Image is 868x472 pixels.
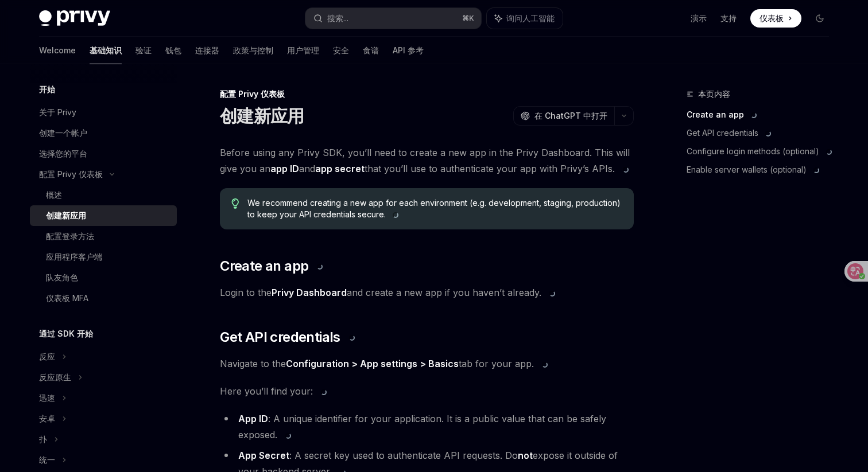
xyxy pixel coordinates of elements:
[220,356,634,372] span: Navigate to the tab for your app.
[46,293,88,303] font: 仪表板 MFA
[39,352,55,361] font: 反应
[39,393,55,403] font: 迅速
[135,37,152,64] a: 验证
[220,145,634,177] span: Before using any Privy SDK, you’ll need to create a new app in the Privy Dashboard. This will giv...
[39,455,55,465] font: 统一
[46,252,102,262] font: 应用程序客户端
[687,161,838,179] a: Enable server wallets (optional)
[39,329,93,338] font: 通过 SDK 开始
[270,163,299,174] strong: app ID
[233,45,273,55] font: 政策与控制
[687,106,838,124] a: Create an app
[39,37,76,64] a: Welcome
[39,372,71,382] font: 反应原生
[518,450,533,461] strong: not
[247,197,622,220] span: We recommend creating a new app for each environment (e.g. development, staging, production) to k...
[39,107,76,117] font: 关于 Privy
[46,272,78,282] font: 队友角色
[238,450,289,461] strong: App Secret
[811,9,829,28] button: Toggle dark mode
[287,37,319,64] a: 用户管理
[220,89,285,99] font: 配置 Privy 仪表板
[333,45,349,55] font: 安全
[90,37,122,64] a: 基础知识
[30,143,177,164] a: 选择您的平台
[393,37,424,64] a: API 参考
[46,190,62,200] font: 概述
[327,13,348,23] font: 搜索...
[363,45,379,55] font: 食谱
[231,198,239,209] svg: Tip
[534,111,607,120] font: 在 ChatGPT 中打开
[30,205,177,226] a: 创建新应用
[39,414,55,423] font: 安卓
[315,163,365,174] strong: app secret
[165,45,181,55] font: 钱包
[691,13,707,24] a: 演示
[30,226,177,247] a: 配置登录方法
[759,13,784,23] font: 仪表板
[39,169,103,179] font: 配置 Privy 仪表板
[286,358,459,370] a: Configuration > App settings > Basics
[46,210,86,220] font: 创建新应用
[720,13,737,24] a: 支持
[30,288,177,309] a: 仪表板 MFA
[30,102,177,123] a: 关于 Privy
[39,84,55,94] font: 开始
[195,45,219,55] font: 连接器
[506,13,555,23] font: 询问人工智能
[691,13,707,23] font: 演示
[233,37,273,64] a: 政策与控制
[513,106,614,126] button: 在 ChatGPT 中打开
[333,37,349,64] a: 安全
[220,106,304,126] font: 创建新应用
[393,45,424,55] font: API 参考
[46,231,94,241] font: 配置登录方法
[238,413,268,424] strong: App ID
[698,89,730,99] font: 本页内容
[220,383,634,399] span: Here you’ll find your:
[220,328,356,346] span: Get API credentials
[687,124,838,142] a: Get API credentials
[30,185,177,205] a: 概述
[165,37,181,64] a: 钱包
[39,128,87,138] font: 创建一个帐户
[687,142,838,161] a: Configure login methods (optional)
[272,287,347,299] a: Privy Dashboard
[39,10,110,26] img: dark logo
[220,284,634,301] span: Login to the and create a new app if you haven’t already.
[220,411,634,443] li: : A unique identifier for your application. It is a public value that can be safely exposed.
[30,267,177,288] a: 队友角色
[462,14,474,23] span: ⌘ K
[750,9,801,28] a: 仪表板
[305,8,481,29] button: 搜索...⌘K
[287,45,319,55] font: 用户管理
[30,247,177,267] a: 应用程序客户端
[90,45,122,55] font: 基础知识
[39,149,87,158] font: 选择您的平台
[195,37,219,64] a: 连接器
[30,123,177,143] a: 创建一个帐户
[487,8,563,29] button: 询问人工智能
[363,37,379,64] a: 食谱
[39,434,47,444] font: 扑
[720,13,737,23] font: 支持
[220,257,325,275] span: Create an app
[135,45,152,55] font: 验证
